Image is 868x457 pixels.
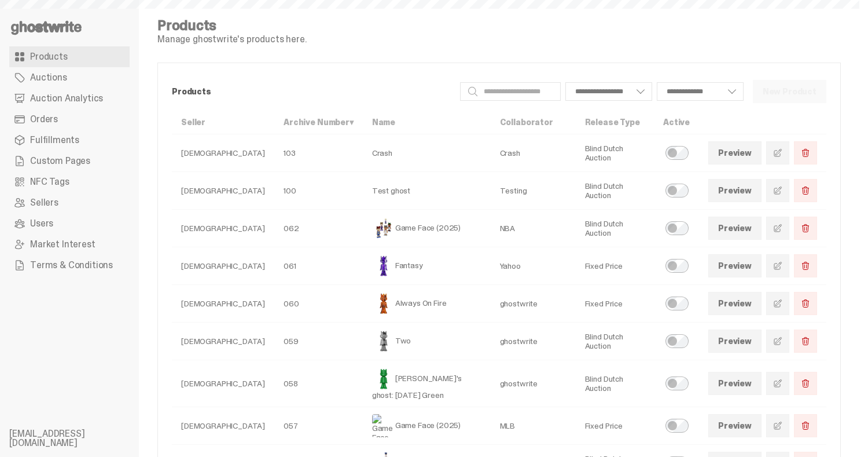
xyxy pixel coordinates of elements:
[274,210,363,247] td: 062
[9,171,130,192] a: NFC Tags
[274,285,363,323] td: 060
[794,179,817,202] button: Delete Product
[274,360,363,407] td: 058
[372,217,395,240] img: Game Face (2025)
[274,323,363,360] td: 059
[576,323,654,360] td: Blind Dutch Auction
[363,360,491,407] td: [PERSON_NAME]'s ghost: [DATE] Green
[363,172,491,210] td: Test ghost
[491,111,576,134] th: Collaborator
[708,330,762,353] a: Preview
[363,134,491,172] td: Crash
[363,285,491,323] td: Always On Fire
[9,88,130,109] a: Auction Analytics
[708,217,762,240] a: Preview
[9,192,130,213] a: Sellers
[30,261,113,270] span: Terms & Conditions
[372,292,395,315] img: Always On Fire
[576,210,654,247] td: Blind Dutch Auction
[9,151,130,171] a: Custom Pages
[157,35,307,44] p: Manage ghostwrite's products here.
[350,117,354,127] span: ▾
[363,247,491,285] td: Fantasy
[708,414,762,437] a: Preview
[794,292,817,315] button: Delete Product
[9,255,130,276] a: Terms & Conditions
[172,323,274,360] td: [DEMOGRAPHIC_DATA]
[576,407,654,445] td: Fixed Price
[794,372,817,395] button: Delete Product
[274,134,363,172] td: 103
[363,323,491,360] td: Two
[30,94,103,103] span: Auction Analytics
[708,141,762,164] a: Preview
[491,323,576,360] td: ghostwrite
[491,210,576,247] td: NBA
[708,254,762,277] a: Preview
[284,117,354,127] a: Archive Number▾
[794,330,817,353] button: Delete Product
[663,117,690,127] a: Active
[576,111,654,134] th: Release Type
[491,407,576,445] td: MLB
[30,219,53,228] span: Users
[372,254,395,277] img: Fantasy
[576,134,654,172] td: Blind Dutch Auction
[363,111,491,134] th: Name
[491,172,576,210] td: Testing
[9,213,130,234] a: Users
[372,414,395,437] img: Game Face (2025)
[372,330,395,353] img: Two
[172,407,274,445] td: [DEMOGRAPHIC_DATA]
[30,240,95,249] span: Market Interest
[576,247,654,285] td: Fixed Price
[30,136,79,145] span: Fulfillments
[172,285,274,323] td: [DEMOGRAPHIC_DATA]
[491,247,576,285] td: Yahoo
[576,172,654,210] td: Blind Dutch Auction
[30,177,69,187] span: NFC Tags
[576,285,654,323] td: Fixed Price
[30,73,67,82] span: Auctions
[9,46,130,67] a: Products
[363,210,491,247] td: Game Face (2025)
[708,372,762,395] a: Preview
[172,210,274,247] td: [DEMOGRAPHIC_DATA]
[9,429,148,448] li: [EMAIL_ADDRESS][DOMAIN_NAME]
[157,19,307,32] h4: Products
[794,141,817,164] button: Delete Product
[491,285,576,323] td: ghostwrite
[9,67,130,88] a: Auctions
[172,111,274,134] th: Seller
[708,179,762,202] a: Preview
[172,134,274,172] td: [DEMOGRAPHIC_DATA]
[794,414,817,437] button: Delete Product
[172,87,451,96] p: Products
[708,292,762,315] a: Preview
[172,360,274,407] td: [DEMOGRAPHIC_DATA]
[30,115,58,124] span: Orders
[30,156,90,166] span: Custom Pages
[9,234,130,255] a: Market Interest
[9,130,130,151] a: Fulfillments
[491,134,576,172] td: Crash
[794,254,817,277] button: Delete Product
[30,198,58,207] span: Sellers
[372,367,395,390] img: Schrödinger's ghost: Sunday Green
[9,109,130,130] a: Orders
[576,360,654,407] td: Blind Dutch Auction
[794,217,817,240] button: Delete Product
[274,247,363,285] td: 061
[172,172,274,210] td: [DEMOGRAPHIC_DATA]
[491,360,576,407] td: ghostwrite
[172,247,274,285] td: [DEMOGRAPHIC_DATA]
[30,52,68,61] span: Products
[274,407,363,445] td: 057
[274,172,363,210] td: 100
[363,407,491,445] td: Game Face (2025)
